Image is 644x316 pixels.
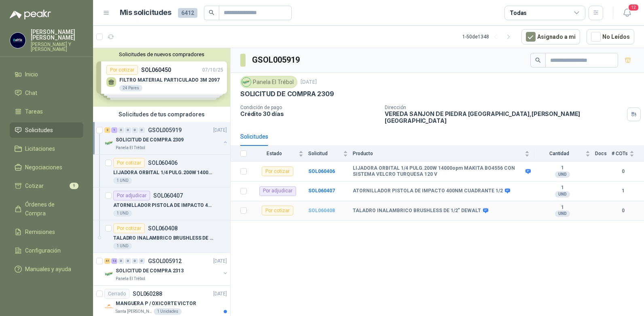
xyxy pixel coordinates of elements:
p: Dirección [385,105,624,110]
a: Solicitudes [10,122,83,138]
img: Company Logo [104,269,114,279]
p: [PERSON_NAME] Y [PERSON_NAME] [31,42,83,52]
button: 12 [620,6,634,20]
h3: GSOL005919 [252,54,301,66]
p: SOL060407 [153,193,183,198]
th: Producto [353,146,534,162]
a: Inicio [10,67,83,82]
p: MANGUERA P / OXICORTE VICTOR [116,300,196,308]
p: Panela El Trébol [116,276,145,282]
div: 1 [111,127,117,133]
div: Solicitudes [240,132,268,141]
div: Por cotizar [262,166,293,176]
p: [DATE] [213,290,227,298]
a: Por cotizarSOL060408TALADRO INALAMBRICO BRUSHLESS DE 1/2" DEWALT1 UND [93,220,230,253]
span: Cantidad [534,151,584,156]
div: 1 Unidades [154,308,182,315]
a: Manuales y ayuda [10,261,83,277]
p: Condición de pago [240,105,378,110]
p: [DATE] [301,78,317,86]
div: UND [555,191,570,198]
img: Company Logo [10,33,25,48]
img: Company Logo [242,78,251,86]
p: SOL060288 [133,291,162,297]
p: [PERSON_NAME] [PERSON_NAME] [31,29,83,40]
span: search [209,10,214,15]
b: TALADRO INALAMBRICO BRUSHLESS DE 1/2" DEWALT [353,208,481,214]
a: 2 1 0 0 0 0 GSOL005919[DATE] Company LogoSOLICITUD DE COMPRA 2309Panela El Trébol [104,125,229,151]
a: SOL060407 [308,188,335,194]
div: 0 [132,127,138,133]
div: Cerrado [104,289,129,299]
span: # COTs [612,151,628,156]
a: Chat [10,85,83,101]
span: Chat [25,88,37,97]
div: 0 [139,258,145,264]
div: 0 [125,258,131,264]
div: Solicitudes de nuevos compradoresPor cotizarSOL06045007/10/25 FILTRO MATERIAL PARTICULADO 3M 2097... [93,48,230,107]
div: Por adjudicar [259,186,296,196]
p: ATORNILLADOR PISTOLA DE IMPACTO 400NM CUADRANTE 1/2 [113,202,214,209]
div: 1 UND [113,177,132,184]
div: 0 [118,127,124,133]
div: 0 [139,127,145,133]
span: search [535,57,541,63]
p: GSOL005912 [148,258,182,264]
b: 1 [534,204,590,211]
span: Configuración [25,246,61,255]
a: Por cotizarSOL060406LIJADORA ORBITAL 1/4 PULG.200W 14000opm MAKITA BO4556 CON SISTEMA VELCRO TURQ... [93,155,230,187]
h1: Mis solicitudes [120,7,172,19]
div: Por cotizar [113,158,145,168]
div: 13 [111,258,117,264]
b: 0 [612,207,634,215]
a: Configuración [10,243,83,258]
th: # COTs [612,146,644,162]
a: Órdenes de Compra [10,197,83,221]
a: Licitaciones [10,141,83,156]
th: Docs [595,146,612,162]
p: SOL060408 [148,225,178,231]
span: 12 [628,4,639,11]
p: SOLICITUD DE COMPRA 2313 [116,267,184,275]
div: Panela El Trébol [240,76,297,88]
b: ATORNILLADOR PISTOLA DE IMPACTO 400NM CUADRANTE 1/2 [353,188,503,194]
div: 41 [104,258,110,264]
button: Solicitudes de nuevos compradores [96,51,227,57]
div: Todas [510,8,527,17]
a: 41 13 0 0 0 0 GSOL005912[DATE] Company LogoSOLICITUD DE COMPRA 2313Panela El Trébol [104,256,229,282]
b: 1 [534,185,590,191]
a: SOL060408 [308,208,335,213]
p: [DATE] [213,126,227,134]
a: Tareas [10,104,83,119]
img: Company Logo [104,138,114,148]
div: UND [555,171,570,178]
p: SOLICITUD DE COMPRA 2309 [116,136,184,144]
span: Licitaciones [25,144,55,153]
img: Company Logo [104,302,114,312]
th: Estado [252,146,308,162]
p: Santa [PERSON_NAME] [116,308,152,315]
span: Remisiones [25,228,55,236]
div: Por adjudicar [113,191,150,200]
span: Negociaciones [25,163,62,172]
p: [DATE] [213,257,227,265]
p: VEREDA SANJON DE PIEDRA [GEOGRAPHIC_DATA] , [PERSON_NAME][GEOGRAPHIC_DATA] [385,110,624,124]
span: Órdenes de Compra [25,200,76,218]
b: 1 [534,165,590,171]
div: 1 - 50 de 1348 [462,30,515,43]
p: GSOL005919 [148,127,182,133]
div: Por cotizar [113,223,145,233]
div: 0 [132,258,138,264]
p: SOL060406 [148,160,178,166]
button: Asignado a mi [521,29,580,44]
div: Solicitudes de tus compradores [93,107,230,122]
button: No Leídos [587,29,634,44]
b: SOL060406 [308,169,335,174]
p: SOLICITUD DE COMPRA 2309 [240,90,334,98]
span: Producto [353,151,523,156]
div: 2 [104,127,110,133]
span: Solicitud [308,151,341,156]
div: 1 UND [113,210,132,217]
